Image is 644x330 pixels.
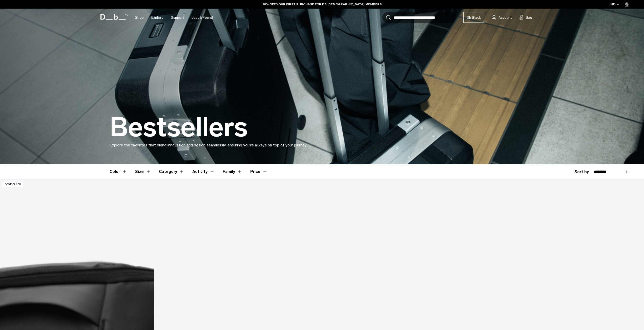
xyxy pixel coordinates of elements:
p: Bestseller [3,182,23,187]
a: Account [492,14,512,20]
button: Toggle Price [250,164,267,179]
a: Db Black [463,12,484,23]
button: Toggle Filter [135,164,151,179]
button: Toggle Filter [192,164,215,179]
button: Toggle Filter [223,164,242,179]
button: Toggle Filter [159,164,184,179]
span: Explore the favorites that blend innovation and design seamlessly, ensuring you're always on top ... [110,143,307,147]
span: Bag [526,15,532,20]
h1: Bestsellers [110,113,248,142]
a: Shop [135,9,144,27]
a: Explore [151,9,163,27]
a: Support [171,9,184,27]
button: Toggle Filter [110,164,127,179]
a: 10% OFF YOUR FIRST PURCHASE FOR DB [DEMOGRAPHIC_DATA] MEMBERS [263,2,382,7]
nav: Main Navigation [131,9,217,27]
button: Bag [519,14,532,20]
span: Account [498,15,512,20]
a: Lost & Found [192,9,213,27]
